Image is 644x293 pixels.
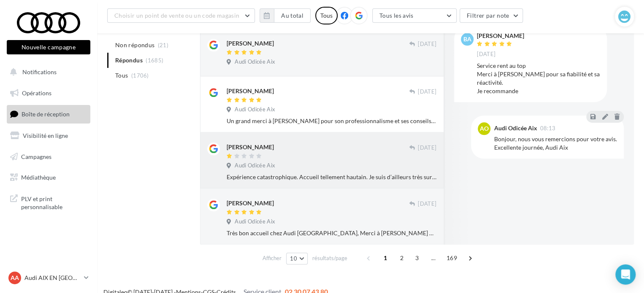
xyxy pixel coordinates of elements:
div: [PERSON_NAME] [227,87,274,95]
div: [PERSON_NAME] [227,199,274,207]
span: AA [11,274,19,282]
span: [DATE] [418,200,436,208]
button: Tous les avis [372,8,457,23]
span: AO [480,124,489,133]
span: Boîte de réception [22,110,70,118]
span: ... [427,251,440,265]
span: résultats/page [312,254,347,262]
button: Choisir un point de vente ou un code magasin [107,8,255,23]
span: 2 [395,251,409,265]
div: [PERSON_NAME] [227,143,274,151]
span: [DATE] [477,51,495,58]
a: PLV et print personnalisable [5,190,92,215]
a: Médiathèque [5,169,92,186]
div: [PERSON_NAME] [477,33,524,39]
span: Audi Odicée Aix [235,218,275,226]
div: Un grand merci à [PERSON_NAME] pour son professionnalisme et ses conseils précis. Il a su parfait... [227,117,436,125]
div: [PERSON_NAME] [227,39,274,48]
span: Opérations [22,89,51,97]
button: Au total [260,8,311,23]
span: Non répondus [115,41,154,49]
button: Au total [274,8,311,23]
span: 08:13 [540,126,555,131]
div: Bonjour, nous vous remercions pour votre avis. Excellente journée, Audi Aix [494,135,617,152]
span: (1706) [131,72,149,79]
button: Nouvelle campagne [7,40,90,54]
span: (21) [158,42,168,48]
span: [DATE] [418,144,436,152]
div: Audi Odicée Aix [494,125,537,131]
span: Campagnes [21,153,51,160]
a: Visibilité en ligne [5,127,92,145]
span: Audi Odicée Aix [235,162,275,169]
div: Très bon accueil chez Audi [GEOGRAPHIC_DATA], Merci à [PERSON_NAME] pour son implication, son pro... [227,229,436,237]
span: Choisir un point de vente ou un code magasin [114,12,239,19]
button: Filtrer par note [460,8,523,23]
div: Open Intercom Messenger [615,264,636,285]
a: Opérations [5,84,92,102]
div: Service rent au top Merci à [PERSON_NAME] pour sa fiabilité et sa réactivité. Je recommande [477,62,600,95]
span: Tous les avis [379,12,414,19]
div: Tous [315,7,338,24]
span: PLV et print personnalisable [21,193,87,211]
span: 10 [290,255,297,262]
span: Afficher [262,254,281,262]
button: Notifications [5,63,89,81]
span: Audi Odicée Aix [235,58,275,66]
a: Campagnes [5,148,92,166]
span: 169 [443,251,460,265]
button: 10 [286,253,308,264]
span: 3 [410,251,424,265]
span: Médiathèque [21,174,56,181]
span: [DATE] [418,88,436,96]
span: Visibilité en ligne [23,132,68,139]
span: BA [463,35,471,43]
a: AA Audi AIX EN [GEOGRAPHIC_DATA] [7,270,90,286]
a: Boîte de réception [5,105,92,123]
span: [DATE] [418,40,436,48]
span: Audi Odicée Aix [235,106,275,113]
span: 1 [379,251,392,265]
span: Tous [115,71,128,80]
div: Expérience catastrophique. Accueil tellement hautain. Je suis d’ailleurs très surpris par tous ce... [227,173,436,181]
p: Audi AIX EN [GEOGRAPHIC_DATA] [24,274,81,282]
span: Notifications [22,68,57,75]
